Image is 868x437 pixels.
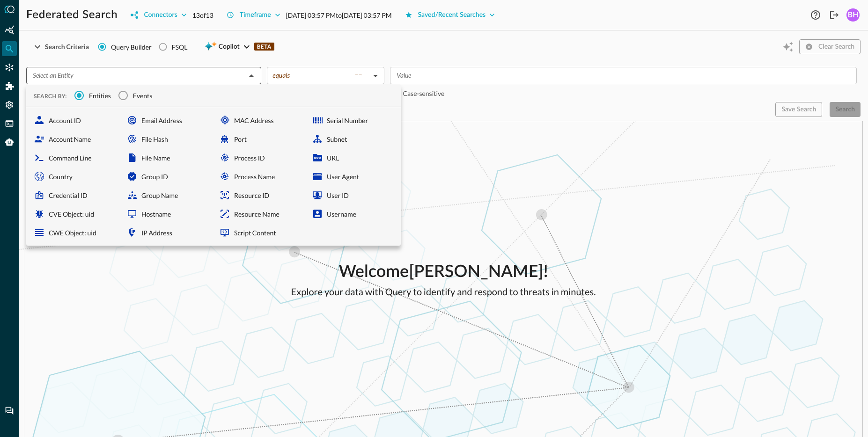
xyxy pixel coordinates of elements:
p: [DATE] 03:57 PM to [DATE] 03:57 PM [286,10,392,20]
div: Script Content [215,223,304,242]
div: URL [308,148,397,167]
div: Group ID [123,167,212,186]
div: Process ID [215,148,304,167]
div: User ID [308,186,397,204]
input: Select an Entity [29,70,243,81]
div: Query Agent [2,135,17,150]
div: Addons [2,79,17,94]
div: Connectors [144,9,177,21]
div: BH [846,8,860,22]
p: 13 of 13 [192,10,213,20]
button: Logout [827,7,842,22]
p: BETA [254,43,274,51]
div: CVE Object: uid [30,204,119,223]
div: Port [215,130,304,148]
div: Process Name [215,167,304,186]
p: Case-sensitive [403,88,444,98]
div: Group Name [123,186,212,204]
button: Close [245,69,258,82]
span: SEARCH BY: [34,93,67,100]
div: Hostname [123,204,212,223]
button: Search Criteria [26,39,95,54]
input: Value [393,70,853,81]
span: Query Builder [111,42,152,52]
div: Credential ID [30,186,119,204]
div: Subnet [308,130,397,148]
button: Timeframe [221,7,286,22]
div: Serial Number [308,111,397,130]
div: Chat [2,403,17,418]
p: Explore your data with Query to identify and respond to threats in minutes. [291,285,596,299]
p: Welcome [PERSON_NAME] ! [291,260,596,285]
div: Search Criteria [45,41,89,53]
div: File Name [123,148,212,167]
span: Events [133,91,153,101]
div: Summary Insights [2,22,17,37]
div: Saved/Recent Searches [418,9,486,21]
span: equals [272,71,290,80]
div: Account Name [30,130,119,148]
div: Resource Name [215,204,304,223]
button: Connectors [125,7,192,22]
div: Email Address [123,111,212,130]
div: Federated Search [2,41,17,56]
div: File Hash [123,130,212,148]
div: Resource ID [215,186,304,204]
div: MAC Address [215,111,304,130]
div: Connectors [2,60,17,75]
div: Settings [2,97,17,112]
button: CopilotBETA [199,39,280,54]
button: Help [808,7,823,22]
span: Entities [89,91,111,101]
div: FSQL [172,42,188,52]
span: == [354,71,362,80]
button: Saved/Recent Searches [399,7,501,22]
div: Username [308,204,397,223]
h1: Federated Search [26,7,118,22]
div: IP Address [123,223,212,242]
div: FSQL [2,116,17,131]
span: Copilot [219,41,240,53]
div: User Agent [308,167,397,186]
div: Command Line [30,148,119,167]
div: equals [272,71,369,80]
div: Timeframe [240,9,271,21]
div: Country [30,167,119,186]
div: Account ID [30,111,119,130]
div: CWE Object: uid [30,223,119,242]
